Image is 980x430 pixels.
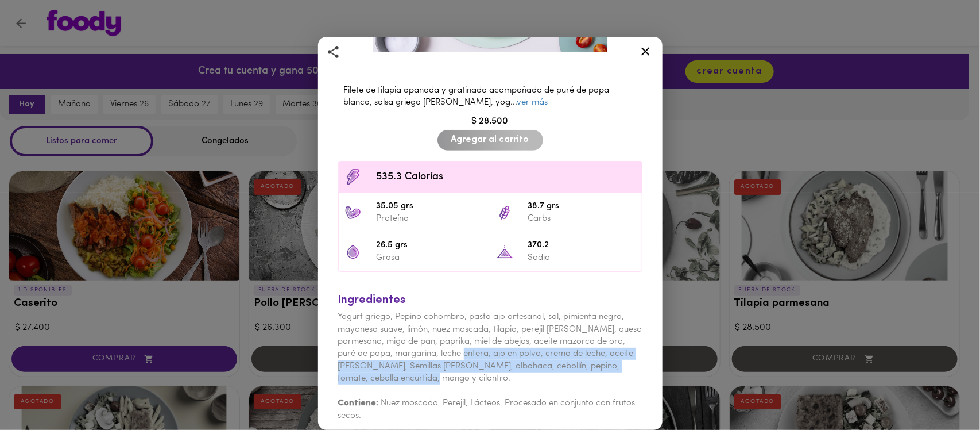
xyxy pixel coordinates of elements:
[496,204,513,221] img: 38.7 grs Carbs
[528,200,636,213] span: 38.7 grs
[517,98,548,107] a: ver más
[496,243,513,260] img: 370.2 Sodio
[377,252,485,264] p: Grasa
[528,252,636,264] p: Sodio
[377,239,485,252] span: 26.5 grs
[377,170,636,185] span: 535.3 Calorías
[338,399,379,408] b: Contiene:
[344,204,362,221] img: 35.05 grs Proteína
[528,213,636,225] p: Carbs
[377,213,485,225] p: Proteína
[338,385,642,422] div: Nuez moscada, Perejil, Lácteos, Procesado en conjunto con frutos secos.
[344,243,362,260] img: 26.5 grs Grasa
[377,200,485,213] span: 35.05 grs
[344,168,362,186] img: Contenido calórico
[913,363,969,419] iframe: Messagebird Livechat Widget
[332,115,648,128] div: $ 28.500
[338,313,642,383] span: Yogurt griego, Pepino cohombro, pasta ajo artesanal, sal, pimienta negra, mayonesa suave, limón, ...
[344,86,610,107] span: Filete de tilapia apanada y gratinada acompañado de puré de papa blanca, salsa griega [PERSON_NAM...
[528,239,636,252] span: 370.2
[338,292,642,309] div: Ingredientes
